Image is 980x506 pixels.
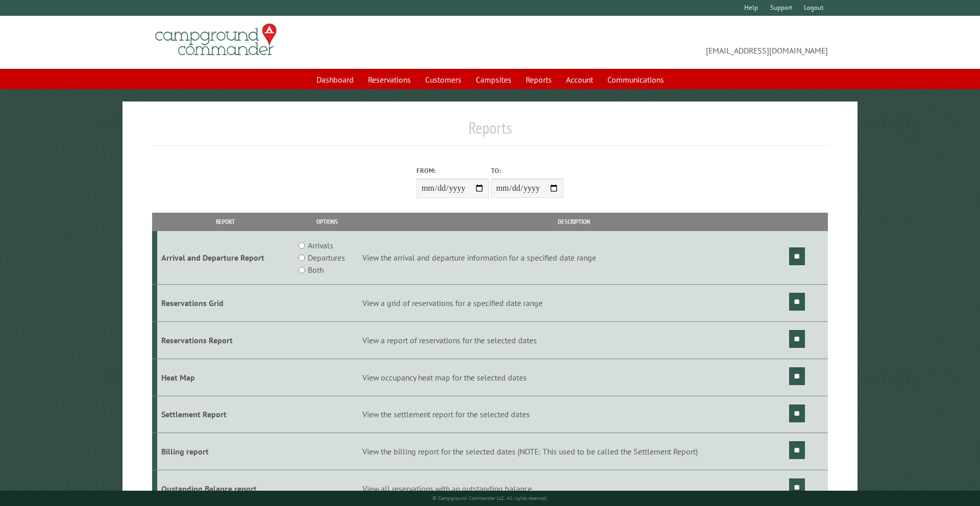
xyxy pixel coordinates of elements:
[362,70,417,89] a: Reservations
[470,70,518,89] a: Campsites
[157,396,295,433] td: Settlement Report
[360,359,787,396] td: View occupancy heat map for the selected dates
[308,264,324,276] label: Both
[157,433,295,470] td: Billing report
[157,213,295,231] th: Report
[360,231,787,285] td: View the arrival and departure information for a specified date range
[157,321,295,359] td: Reservations Report
[601,70,670,89] a: Communications
[157,285,295,322] td: Reservations Grid
[308,239,333,251] label: Arrivals
[490,28,828,57] span: [EMAIL_ADDRESS][DOMAIN_NAME]
[157,359,295,396] td: Heat Map
[360,285,787,322] td: View a grid of reservations for a specified date range
[560,70,599,89] a: Account
[152,20,280,60] img: Campground Commander
[432,495,548,501] small: © Campground Commander LLC. All rights reserved.
[360,213,787,231] th: Description
[310,70,360,89] a: Dashboard
[360,321,787,359] td: View a report of reservations for the selected dates
[157,231,295,285] td: Arrival and Departure Report
[308,251,345,264] label: Departures
[419,70,468,89] a: Customers
[294,213,360,231] th: Options
[152,118,828,146] h1: Reports
[520,70,558,89] a: Reports
[416,166,489,175] label: From:
[360,396,787,433] td: View the settlement report for the selected dates
[360,433,787,470] td: View the billing report for the selected dates (NOTE: This used to be called the Settlement Report)
[491,166,563,175] label: To:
